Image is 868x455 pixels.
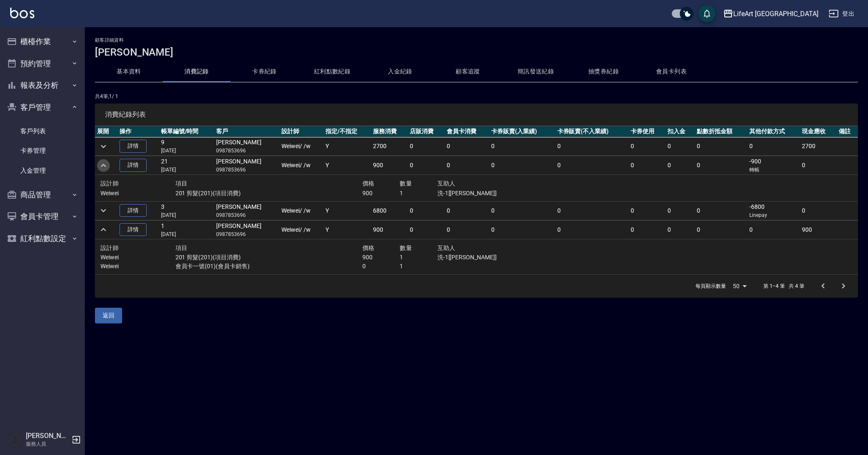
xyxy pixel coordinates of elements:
[120,204,147,217] a: 詳情
[555,126,629,137] th: 卡券販賣(不入業績)
[362,253,400,262] p: 900
[161,211,212,219] p: [DATE]
[825,6,858,22] button: 登出
[95,93,858,100] p: 共 4 筆, 1 / 1
[747,220,800,239] td: 0
[747,201,800,220] td: -6800
[696,282,726,290] p: 每頁顯示數量
[437,189,550,198] p: 洗-1[[PERSON_NAME]]
[695,201,747,220] td: 0
[800,156,837,175] td: 0
[408,220,445,239] td: 0
[120,223,147,236] a: 詳情
[400,262,437,271] p: 1
[665,220,695,239] td: 0
[749,211,798,219] p: Linepay
[800,201,837,220] td: 0
[161,166,212,174] p: [DATE]
[100,262,175,271] p: Weiwei
[445,201,489,220] td: 0
[400,189,437,198] p: 1
[629,201,665,220] td: 0
[371,201,408,220] td: 6800
[175,262,362,271] p: 會員卡一號(01)(會員卡銷售)
[3,205,81,227] button: 會員卡管理
[323,156,371,175] td: Y
[214,137,279,156] td: [PERSON_NAME]
[362,189,400,198] p: 900
[555,220,629,239] td: 0
[175,180,188,187] span: 項目
[665,156,695,175] td: 0
[97,223,110,236] button: expand row
[729,275,750,298] div: 50
[489,137,555,156] td: 0
[437,180,456,187] span: 互助人
[489,220,555,239] td: 0
[95,126,117,137] th: 展開
[279,137,323,156] td: Weiwei / /w
[665,126,695,137] th: 扣入金
[489,201,555,220] td: 0
[214,201,279,220] td: [PERSON_NAME]
[555,156,629,175] td: 0
[362,262,400,271] p: 0
[105,110,848,119] span: 消費紀錄列表
[279,126,323,137] th: 設計師
[95,37,858,43] h2: 顧客詳細資料
[231,62,298,82] button: 卡券紀錄
[408,126,445,137] th: 店販消費
[279,220,323,239] td: Weiwei / /w
[95,308,122,323] button: 返回
[279,201,323,220] td: Weiwei / /w
[629,126,665,137] th: 卡券使用
[3,161,81,180] a: 入金管理
[437,244,456,251] span: 互助人
[371,156,408,175] td: 900
[400,180,412,187] span: 數量
[763,282,804,290] p: 第 1–4 筆 共 4 筆
[695,156,747,175] td: 0
[3,227,81,250] button: 紅利點數設定
[555,137,629,156] td: 0
[100,189,175,198] p: Weiwei
[323,220,371,239] td: Y
[489,156,555,175] td: 0
[408,137,445,156] td: 0
[3,121,81,141] a: 客戶列表
[665,137,695,156] td: 0
[175,244,188,251] span: 項目
[665,201,695,220] td: 0
[747,137,800,156] td: 0
[26,440,69,448] p: 服務人員
[97,159,110,172] button: expand row
[161,147,212,154] p: [DATE]
[698,5,715,22] button: save
[159,156,214,175] td: 21
[371,137,408,156] td: 2700
[100,253,175,262] p: Weiwei
[216,230,277,238] p: 0987853696
[100,180,119,187] span: 設計師
[323,201,371,220] td: Y
[7,431,24,448] img: Person
[3,96,81,118] button: 客戶管理
[437,253,550,262] p: 洗-1[[PERSON_NAME]]
[216,211,277,219] p: 0987853696
[3,31,81,53] button: 櫃檯作業
[97,204,110,217] button: expand row
[445,126,489,137] th: 會員卡消費
[445,220,489,239] td: 0
[214,156,279,175] td: [PERSON_NAME]
[214,126,279,137] th: 客戶
[323,137,371,156] td: Y
[159,137,214,156] td: 9
[161,230,212,238] p: [DATE]
[629,137,665,156] td: 0
[555,201,629,220] td: 0
[695,220,747,239] td: 0
[837,126,858,137] th: 備註
[3,141,81,160] a: 卡券管理
[695,126,747,137] th: 點數折抵金額
[747,156,800,175] td: -900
